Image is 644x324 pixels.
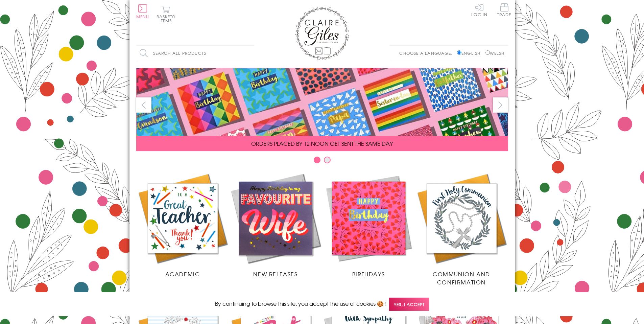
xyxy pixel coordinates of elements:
[157,5,175,23] button: Basket0 items
[136,172,229,278] a: Academic
[165,270,200,278] span: Academic
[295,7,349,60] img: Claire Giles Greetings Cards
[322,172,415,278] a: Birthdays
[399,50,456,56] p: Choose a language:
[497,3,511,18] a: Trade
[415,172,508,286] a: Communion and Confirmation
[314,157,320,163] button: Carousel Page 1 (Current Slide)
[229,172,322,278] a: New Releases
[253,270,297,278] span: New Releases
[485,50,505,56] label: Welsh
[457,50,484,56] label: English
[493,97,508,113] button: next
[248,46,255,61] input: Search
[160,14,175,24] span: 0 items
[136,4,149,19] button: Menu
[136,97,151,113] button: prev
[136,14,149,20] span: Menu
[497,3,511,17] span: Trade
[433,270,490,286] span: Communion and Confirmation
[471,3,487,17] a: Log In
[457,50,461,55] input: English
[485,50,490,55] input: Welsh
[324,157,331,163] button: Carousel Page 2
[251,139,393,147] span: ORDERS PLACED BY 12 NOON GET SENT THE SAME DAY
[136,46,255,61] input: Search all products
[389,298,429,311] span: Yes, I accept
[352,270,385,278] span: Birthdays
[136,156,508,167] div: Carousel Pagination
